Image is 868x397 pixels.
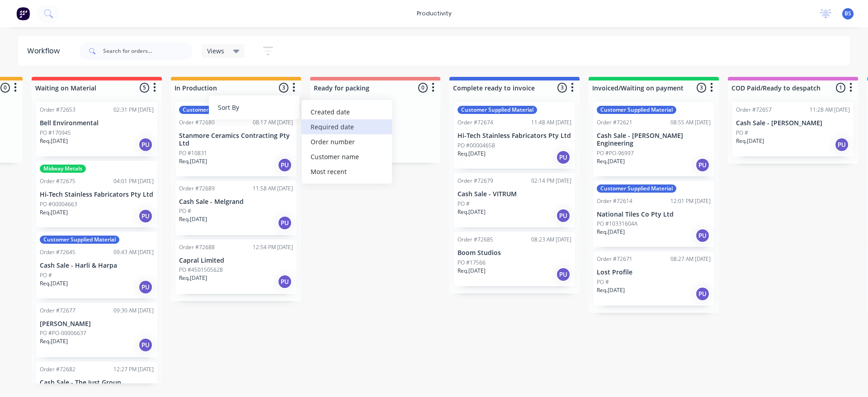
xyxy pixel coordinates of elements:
div: PU [695,228,710,243]
div: 11:58 AM [DATE] [253,184,293,193]
div: Order #72614 [597,197,632,205]
div: 08:23 AM [DATE] [531,236,571,244]
p: Req. [DATE] [40,337,68,345]
p: Req. [DATE] [179,274,207,282]
div: Order #72680 [179,118,215,127]
div: Order #72671 [597,255,632,263]
div: Order #72675 [40,177,75,185]
div: PU [138,137,153,152]
p: PO # [597,278,609,286]
div: Customer Supplied Material [458,106,537,114]
div: Order #7265711:28 AM [DATE]Cash Sale - [PERSON_NAME]PO #Req.[DATE]PU [732,102,854,156]
input: Search for orders... [103,42,193,60]
div: Order #7268911:58 AM [DATE]Cash Sale - MelgrandPO #Req.[DATE]PU [175,181,297,235]
div: 12:01 PM [DATE] [670,197,711,205]
div: Order #7267108:27 AM [DATE]Lost ProfilePO #Req.[DATE]PU [593,251,714,306]
div: PU [278,216,292,230]
div: Required date [302,119,392,134]
div: PU [556,208,571,223]
p: Capral Limited [179,257,293,265]
p: Req. [DATE] [40,279,68,288]
div: PU [835,137,849,152]
div: Customer Supplied Material [597,106,676,114]
div: Customer Supplied MaterialOrder #7268008:17 AM [DATE]Stanmore Ceramics Contracting Pty LtdPO #108... [175,102,297,176]
p: Req. [DATE] [458,150,486,158]
p: Hi-Tech Stainless Fabricators Pty Ltd [458,132,571,140]
p: Hi-Tech Stainless Fabricators Pty Ltd [40,191,154,198]
div: Order #7265302:31 PM [DATE]Bell EnvironmentalPO #170945Req.[DATE]PU [36,102,157,156]
div: productivity [412,7,456,20]
div: 11:28 AM [DATE] [810,106,850,114]
p: Cash Sale - The Just Group [40,379,154,387]
div: 09:43 AM [DATE] [113,248,154,256]
div: Order #72682 [40,365,75,373]
p: Lost Profile [597,269,711,276]
div: Order #72653 [40,106,75,114]
div: Most recent [302,164,392,179]
p: PO #00004663 [40,200,77,208]
div: PU [556,267,571,282]
img: Factory [16,7,30,20]
div: PU [695,158,710,172]
div: Created date [302,104,392,119]
p: Req. [DATE] [458,208,486,216]
button: Sort By [209,100,299,115]
p: Req. [DATE] [179,215,207,223]
p: Req. [DATE] [597,157,625,165]
div: Customer name [302,149,392,164]
div: 11:48 AM [DATE] [531,118,571,127]
p: Cash Sale - Melgrand [179,198,293,206]
p: National Tiles Co Pty Ltd [597,211,711,218]
div: Customer Supplied MaterialOrder #7262108:55 AM [DATE]Cash Sale - [PERSON_NAME] EngineeringPO #PO-... [593,102,714,176]
div: Customer Supplied MaterialOrder #7264509:43 AM [DATE]Cash Sale - Harli & HarpaPO #Req.[DATE]PU [36,232,157,298]
div: Order #72679 [458,177,493,185]
div: Order #7268508:23 AM [DATE]Boom StudiosPO #17566Req.[DATE]PU [454,232,575,286]
p: PO #170945 [40,129,71,137]
div: PU [556,150,571,165]
div: Workflow [27,46,64,57]
div: PU [138,280,153,294]
p: PO #00004658 [458,142,495,150]
p: Stanmore Ceramics Contracting Pty Ltd [179,132,293,147]
div: Customer Supplied Material [597,184,676,193]
div: 12:27 PM [DATE] [113,365,154,373]
div: PU [138,209,153,223]
div: Order #72689 [179,184,215,193]
p: PO #17566 [458,259,486,267]
p: Boom Studios [458,249,571,257]
div: Order number [302,134,392,149]
div: Customer Supplied Material [40,236,119,244]
div: Order #7267709:30 AM [DATE][PERSON_NAME]PO #PO-00006637Req.[DATE]PU [36,303,157,357]
span: BS [844,9,851,18]
div: 04:01 PM [DATE] [113,177,154,185]
p: Cash Sale - Harli & Harpa [40,262,154,269]
div: Midway MetalsOrder #7267504:01 PM [DATE]Hi-Tech Stainless Fabricators Pty LtdPO #00004663Req.[DAT... [36,161,157,227]
div: Midway Metals [40,165,86,173]
div: 08:27 AM [DATE] [670,255,711,263]
span: Views [207,46,224,56]
div: Order #72645 [40,248,75,256]
p: Cash Sale - VITRUM [458,190,571,198]
div: 08:55 AM [DATE] [670,118,711,127]
p: Req. [DATE] [736,137,764,145]
p: Req. [DATE] [597,286,625,294]
p: Req. [DATE] [179,157,207,165]
div: 12:54 PM [DATE] [253,243,293,251]
div: Order #7268812:54 PM [DATE]Capral LimitedPO #4501505628Req.[DATE]PU [175,240,297,294]
p: Req. [DATE] [40,208,68,217]
p: PO #10331604A [597,220,637,228]
p: Req. [DATE] [458,267,486,275]
div: PU [138,338,153,352]
p: Req. [DATE] [597,228,625,236]
div: Order #72621 [597,118,632,127]
div: Customer Supplied MaterialOrder #7267411:48 AM [DATE]Hi-Tech Stainless Fabricators Pty LtdPO #000... [454,102,575,169]
div: Order #72674 [458,118,493,127]
div: 02:31 PM [DATE] [113,106,154,114]
div: Order #72688 [179,243,215,251]
p: Bell Environmental [40,119,154,127]
p: PO #4501505628 [179,266,223,274]
p: PO #10831 [179,149,207,157]
div: Customer Supplied Material [179,106,259,114]
p: Cash Sale - [PERSON_NAME] [736,119,850,127]
p: [PERSON_NAME] [40,320,154,328]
